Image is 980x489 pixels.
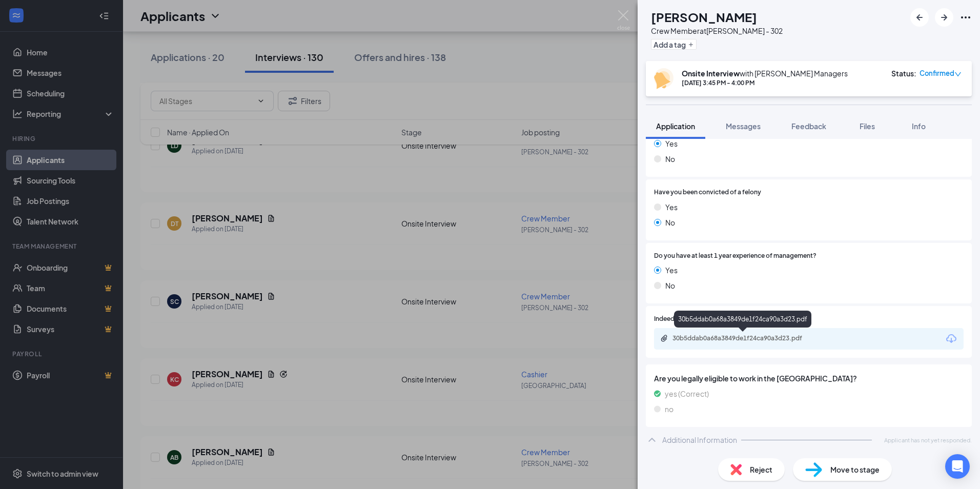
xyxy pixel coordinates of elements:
span: Yes [665,264,678,276]
h1: [PERSON_NAME] [651,8,757,26]
span: Reject [750,464,772,475]
div: Additional Information [662,435,737,445]
span: yes (Correct) [665,388,709,399]
span: Yes [665,201,678,213]
span: Move to stage [830,464,880,475]
span: Yes [665,138,678,149]
button: ArrowLeftNew [910,8,929,27]
a: Paperclip30b5ddab0a68a3849de1f24ca90a3d23.pdf [660,334,826,344]
svg: Ellipses [959,11,972,24]
span: Do you have at least 1 year experience of management? [654,251,816,261]
div: [DATE] 3:45 PM - 4:00 PM [682,78,848,87]
span: Applicant has not yet responded. [884,436,972,444]
span: No [665,217,675,228]
span: Application [656,121,695,131]
span: Messages [726,121,761,131]
div: 30b5ddab0a68a3849de1f24ca90a3d23.pdf [674,311,811,328]
span: down [954,71,962,78]
span: No [665,153,675,165]
div: Crew Member at [PERSON_NAME] - 302 [651,26,783,36]
span: Indeed Resume [654,314,699,324]
span: Confirmed [920,68,954,78]
svg: ArrowLeftNew [913,11,926,24]
svg: ChevronUp [646,434,658,446]
span: Feedback [791,121,826,131]
button: PlusAdd a tag [651,39,697,50]
span: no [665,403,673,415]
svg: Download [945,333,957,345]
button: ArrowRight [935,8,953,27]
svg: Plus [688,42,694,48]
b: Onsite Interview [682,69,740,78]
div: Open Intercom Messenger [945,454,970,479]
span: Files [860,121,875,131]
svg: ArrowRight [938,11,950,24]
svg: Paperclip [660,334,668,342]
div: Status : [891,68,916,78]
span: No [665,280,675,291]
span: Have you been convicted of a felony [654,188,761,197]
span: Are you legally eligible to work in the [GEOGRAPHIC_DATA]? [654,373,964,384]
span: Info [912,121,926,131]
div: with [PERSON_NAME] Managers [682,68,848,78]
div: 30b5ddab0a68a3849de1f24ca90a3d23.pdf [672,334,816,342]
